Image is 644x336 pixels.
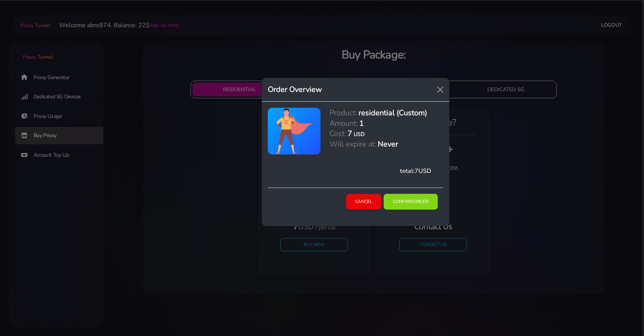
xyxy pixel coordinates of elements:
[330,118,358,128] h5: Amount:
[607,299,635,327] iframe: Webchat Widget
[275,108,314,154] img: antenna.png
[359,118,364,128] h5: 1
[384,194,438,210] button: Confirm Order
[359,108,427,118] h5: residential (Custom)
[330,139,376,149] h5: Will expire at:
[346,194,382,209] button: Cancel
[415,167,418,175] span: 7
[354,131,365,138] h6: USD
[348,128,352,139] h5: 7
[400,167,431,175] span: total: USD
[268,84,322,95] h5: Order Overview
[434,84,446,96] button: Close
[330,108,357,118] h5: Product:
[330,128,346,139] h5: Cost:
[378,139,398,149] h5: Never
